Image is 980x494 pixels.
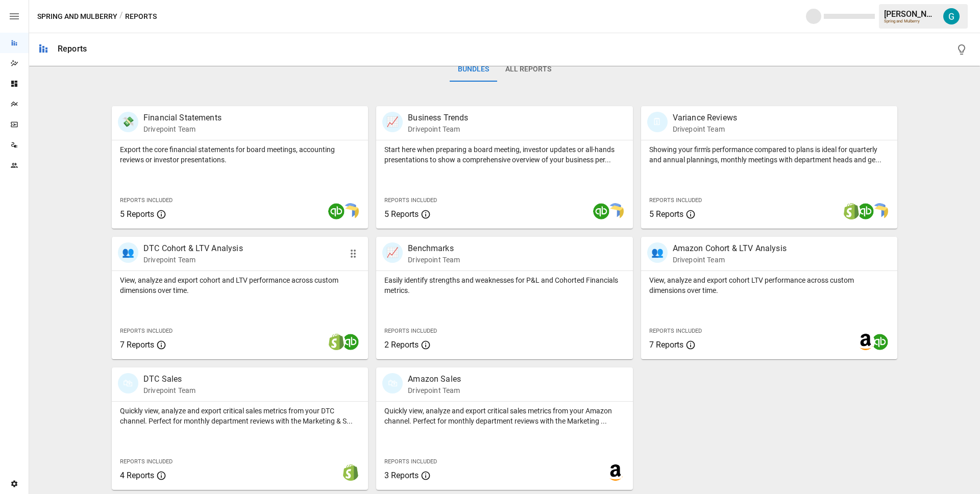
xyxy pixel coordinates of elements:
div: / [119,10,123,23]
div: 📈 [382,242,403,263]
span: Reports Included [384,197,437,204]
div: [PERSON_NAME] [884,9,937,19]
div: 📈 [382,112,403,132]
img: quickbooks [593,203,609,219]
span: Reports Included [649,328,702,334]
p: Drivepoint Team [408,385,461,396]
img: amazon [607,464,624,481]
p: Drivepoint Team [673,124,737,134]
span: 5 Reports [120,209,154,219]
img: shopify [843,203,860,219]
p: Financial Statements [143,112,222,124]
img: shopify [342,464,359,481]
span: Reports Included [384,458,437,465]
p: Benchmarks [408,242,460,255]
img: Gavin Acres [943,8,960,24]
span: Reports Included [384,328,437,334]
p: Amazon Cohort & LTV Analysis [673,242,787,255]
span: Reports Included [120,197,173,204]
img: quickbooks [328,203,345,219]
span: Reports Included [120,458,173,465]
p: Drivepoint Team [143,385,195,396]
span: 7 Reports [120,340,154,350]
p: Drivepoint Team [408,255,460,265]
p: Start here when preparing a board meeting, investor updates or all-hands presentations to show a ... [384,144,624,165]
button: Gavin Acres [937,2,966,31]
p: DTC Sales [143,373,195,385]
p: DTC Cohort & LTV Analysis [143,242,243,255]
img: smart model [872,203,888,219]
div: 🗓 [647,112,668,132]
img: amazon [857,334,874,350]
span: Reports Included [649,197,702,204]
img: quickbooks [342,334,359,350]
span: Reports Included [120,328,173,334]
p: Variance Reviews [673,112,737,124]
p: Export the core financial statements for board meetings, accounting reviews or investor presentat... [120,144,360,165]
button: All Reports [497,57,559,82]
img: smart model [342,203,359,219]
div: 👥 [118,242,138,263]
div: Reports [58,44,87,54]
div: 🛍 [382,373,403,393]
span: 5 Reports [649,209,683,219]
p: Drivepoint Team [673,255,787,265]
div: Spring and Mulberry [884,19,937,23]
p: Business Trends [408,112,468,124]
span: 4 Reports [120,471,154,480]
p: View, analyze and export cohort LTV performance across custom dimensions over time. [649,275,889,295]
span: 2 Reports [384,340,419,350]
p: View, analyze and export cohort and LTV performance across custom dimensions over time. [120,275,360,295]
p: Quickly view, analyze and export critical sales metrics from your Amazon channel. Perfect for mon... [384,406,624,426]
img: quickbooks [857,203,874,219]
span: 5 Reports [384,209,419,219]
p: Easily identify strengths and weaknesses for P&L and Cohorted Financials metrics. [384,275,624,295]
p: Quickly view, analyze and export critical sales metrics from your DTC channel. Perfect for monthl... [120,406,360,426]
img: shopify [328,334,345,350]
p: Amazon Sales [408,373,461,385]
div: 👥 [647,242,668,263]
span: 3 Reports [384,471,419,480]
button: Spring and Mulberry [37,10,117,23]
span: 7 Reports [649,340,683,350]
button: Bundles [450,57,497,82]
div: 🛍 [118,373,138,393]
img: smart model [607,203,624,219]
p: Drivepoint Team [143,255,243,265]
p: Showing your firm's performance compared to plans is ideal for quarterly and annual plannings, mo... [649,144,889,165]
p: Drivepoint Team [408,124,468,134]
p: Drivepoint Team [143,124,222,134]
div: 💸 [118,112,138,132]
img: quickbooks [872,334,888,350]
